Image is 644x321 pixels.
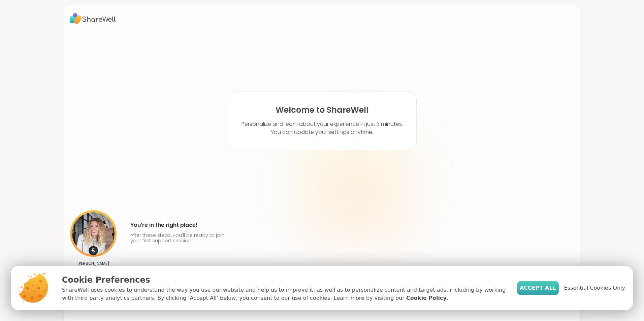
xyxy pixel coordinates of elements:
p: ShareWell uses cookies to understand the way you use our website and help us to improve it, as we... [62,286,506,302]
span: Accept All [520,284,556,292]
a: Cookie Policy. [406,294,448,302]
img: ShareWell Logo [70,11,116,26]
p: [PERSON_NAME] [77,261,109,266]
h1: Welcome to ShareWell [276,105,368,115]
span: Essential Cookies Only [564,284,625,292]
img: User image [70,210,117,257]
h4: You’re in the right place! [130,220,227,230]
p: Personalize and learn about your experience in just 3 minutes. You can update your settings anytime. [241,120,403,136]
p: Cookie Preferences [62,274,506,286]
p: After these steps, you’ll be ready to join your first support session. [130,233,227,243]
button: Accept All [517,281,559,295]
img: mic icon [89,246,98,255]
